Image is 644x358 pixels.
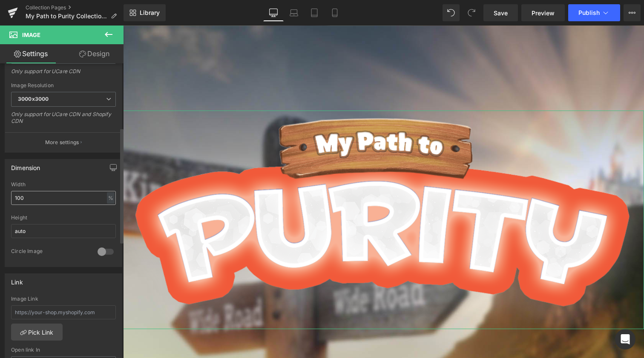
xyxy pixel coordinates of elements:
[26,13,107,20] span: My Path to Purity Collection Page
[263,4,284,21] a: Desktop
[304,4,325,21] a: Tablet
[11,215,116,221] div: Height
[11,296,116,302] div: Image Link
[284,4,304,21] a: Laptop
[11,159,40,171] div: Dimension
[11,82,116,88] div: Image Resolution
[532,9,555,17] span: Preview
[18,96,49,102] b: 3000x3000
[443,4,460,21] button: Undo
[107,192,115,204] div: %
[325,4,345,21] a: Mobile
[11,111,116,130] div: Only support for UCare CDN and Shopify CDN
[11,68,116,80] div: Only support for UCare CDN
[615,329,635,349] div: Open Intercom Messenger
[521,4,565,21] a: Preview
[124,4,166,21] a: New Library
[11,324,63,341] a: Pick Link
[45,139,79,146] p: More settings
[11,274,23,286] div: Link
[22,31,40,38] span: Image
[463,4,480,21] button: Redo
[578,9,600,16] span: Publish
[11,305,116,319] input: https://your-shop.myshopify.com
[11,182,116,188] div: Width
[11,347,116,353] div: Open link In
[494,9,508,17] span: Save
[568,4,620,21] button: Publish
[63,44,125,63] a: Design
[26,4,124,11] a: Collection Pages
[11,224,116,238] input: auto
[11,248,89,257] div: Circle Image
[11,191,116,205] input: auto
[5,132,122,152] button: More settings
[140,9,160,17] span: Library
[624,4,641,21] button: More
